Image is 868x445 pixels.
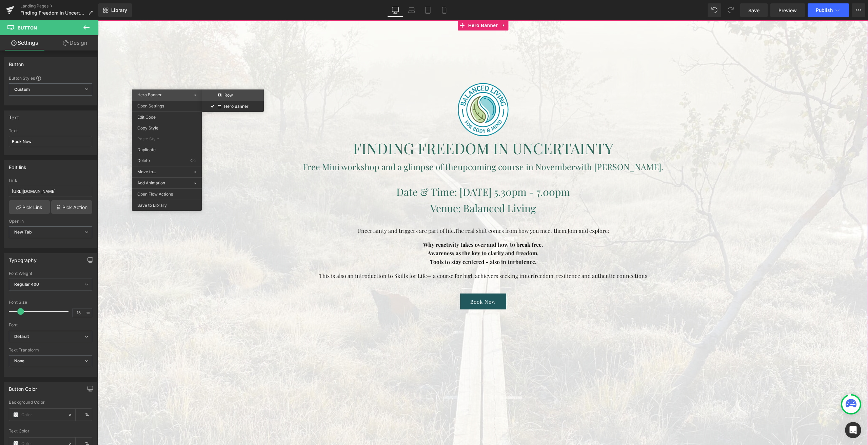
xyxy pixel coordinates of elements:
span: Preview [778,7,797,14]
font: Free Mini workshop and a glimpse of the [205,141,360,152]
input: https://your-shop.myshopify.com [9,186,92,197]
div: Button [9,58,24,67]
span: Open Settings [137,103,196,109]
span: px [85,310,91,315]
div: Edit link [9,161,27,170]
b: Custom [14,87,30,93]
a: Mobile [436,3,452,17]
div: We typically reply in under 30 minutes [14,93,113,100]
span: Hero Banner [137,92,162,97]
font: FINDING FREEDOM IN UNCERTAINTY [255,118,515,138]
div: ❓Visit Help center [14,115,114,122]
strong: Why reactivity takes over and how to break free. [325,221,445,228]
span: Duplicate [137,147,196,153]
span: Publish [816,7,833,13]
input: Color [21,411,65,419]
span: Open Flow Actions [137,191,196,197]
div: Send us a messageWe typically reply in under 30 minutes [7,80,129,105]
div: Button Color [9,382,37,392]
a: Desktop [387,3,403,17]
span: — a course for high achievers seeking inner [329,252,435,259]
a: New Library [98,3,132,17]
span: Save [748,7,759,14]
div: Send us a message [14,85,113,93]
button: Publish [808,3,849,17]
span: Date & Time: [DATE] 5.30pm - 7.00pm [298,165,472,178]
a: Laptop [403,3,420,17]
img: Profile image for Tina [79,11,93,24]
span: Paste Style [137,136,196,142]
a: Watch Youtube tutorials [10,124,126,137]
iframe: Intercom live chat [845,422,861,438]
span: upcoming course in November [360,141,477,152]
span: The real shift comes from how you meet them. [357,207,470,214]
span: Save to Library [137,202,196,208]
span: Venue: Balanced Living [332,181,438,195]
strong: Awareness as the key to clarity and freedom. [330,229,440,236]
span: Finding Freedom in Uncertainty Registration [20,10,85,16]
span: Move to... [137,169,194,175]
a: Pick Link [9,200,50,214]
div: Link [9,178,92,183]
a: Design [51,35,100,50]
img: Profile image for Annie [66,11,80,24]
font: Uncertainty and triggers are part of life. [259,207,357,214]
span: Hero Banner [224,104,249,108]
div: Text [9,128,92,133]
span: with [PERSON_NAME]. [477,141,565,152]
div: Join community [14,140,114,147]
div: Font Size [9,300,92,305]
button: Messages [68,211,136,239]
i: Default [14,334,29,340]
a: Book Now [362,273,408,289]
div: Background Color [9,400,92,405]
div: % [76,409,92,421]
a: Landing Pages [20,3,98,9]
div: Text Color [9,429,92,433]
div: Font [9,323,92,327]
div: Font Weight [9,271,92,276]
div: Close [117,11,129,23]
div: Text [9,111,19,120]
a: Tablet [420,3,436,17]
button: More [852,3,865,17]
div: Open in [9,219,92,224]
div: Typography [9,254,37,263]
span: Join and explore: [470,207,511,214]
span: freedom, resilience and authentic connections [435,252,549,259]
a: Join community [10,137,126,149]
b: None [14,358,25,363]
button: Send Feedback [14,181,122,195]
a: ❓Visit Help center [10,112,126,124]
a: Pick Action [51,200,92,214]
span: Home [26,228,41,233]
span: Delete [137,158,191,164]
h2: 💡 Share your ideas [14,162,122,169]
span: Row [224,93,233,97]
span: Add Animation [137,180,194,186]
span: Copy Style [137,125,196,131]
b: New Tab [14,229,32,235]
button: Undo [708,3,721,17]
font: This is also an introduction to Skills for Life [221,252,329,259]
img: logo [14,15,53,22]
a: Preview [770,3,805,17]
p: How can we help? [14,60,122,71]
div: Suggest features or report bugs here. [14,171,122,179]
div: Watch Youtube tutorials [14,127,114,134]
p: Hi there, [14,48,122,60]
span: Edit Code [137,114,196,120]
span: Messages [90,228,114,233]
span: Button [18,25,37,31]
b: Regular 400 [14,282,39,287]
strong: Tools to stay centered - also in turbulence. [332,238,438,245]
div: Text Transform [9,348,92,352]
button: Redo [724,3,737,17]
img: Profile image for Ken [92,11,106,24]
div: Button Styles [9,75,92,81]
span: Library [111,7,127,13]
span: ⌫ [191,158,196,164]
